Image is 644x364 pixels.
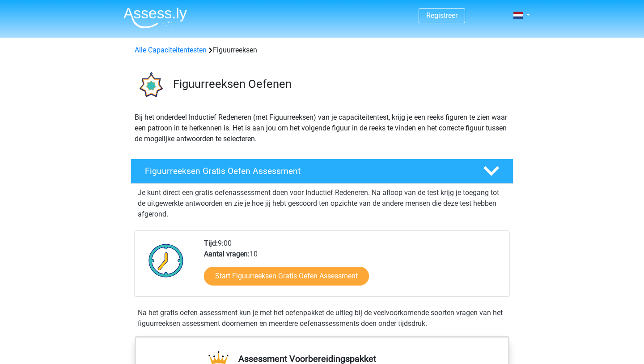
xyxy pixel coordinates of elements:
h3: Figuurreeksen Oefenen [173,77,506,91]
a: Registreer [426,11,458,20]
b: Aantal vragen: [204,250,250,258]
p: Je kunt direct een gratis oefenassessment doen voor Inductief Redeneren. Na afloop van de test kr... [138,187,506,220]
b: Tijd: [204,239,218,247]
img: figuurreeksen [131,66,169,104]
div: Na het gratis oefen assessment kun je met het oefenpakket de uitleg bij de veelvoorkomende soorte... [134,308,510,329]
a: Alle Capaciteitentesten [135,46,207,54]
img: Assessly [123,7,187,28]
a: Figuurreeksen Gratis Oefen Assessment [127,159,517,184]
h4: Figuurreeksen Gratis Oefen Assessment [145,166,469,176]
a: Start Figuurreeksen Gratis Oefen Assessment [204,267,369,286]
div: Figuurreeksen [131,45,513,56]
div: 9:00 10 [197,238,509,296]
img: Klok [144,238,189,283]
p: Bij het onderdeel Inductief Redeneren (met Figuurreeksen) van je capaciteitentest, krijg je een r... [135,112,509,144]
